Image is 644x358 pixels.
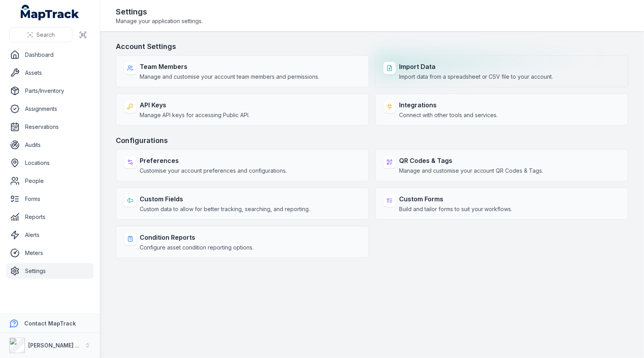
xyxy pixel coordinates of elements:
button: Search [9,27,72,42]
a: Forms [6,191,94,207]
h3: Account Settings [116,41,628,52]
a: Locations [6,155,94,171]
span: Manage and customise your account QR Codes & Tags. [399,167,543,175]
span: Manage API keys for accessing Public API. [140,111,250,119]
a: Parts/Inventory [6,83,94,99]
h3: Configurations [116,135,628,146]
a: MapTrack [21,5,79,20]
strong: [PERSON_NAME] Asset Maintenance [28,342,129,349]
a: Reservations [6,119,94,135]
span: Search [36,31,55,39]
h2: Settings [116,6,203,17]
strong: Contact MapTrack [24,320,76,327]
a: Custom FieldsCustom data to allow for better tracking, searching, and reporting. [116,188,369,220]
a: IntegrationsConnect with other tools and services. [375,94,628,126]
a: Assets [6,65,94,81]
a: Reports [6,209,94,225]
span: Build and tailor forms to suit your workflows. [399,205,513,213]
strong: API Keys [140,100,250,110]
strong: Import Data [399,62,553,71]
strong: Custom Fields [140,194,310,204]
strong: Integrations [399,100,498,110]
a: PreferencesCustomise your account preferences and configurations. [116,149,369,181]
span: Connect with other tools and services. [399,111,498,119]
a: Assignments [6,101,94,117]
span: Manage your application settings. [116,17,203,25]
a: QR Codes & TagsManage and customise your account QR Codes & Tags. [375,149,628,181]
a: API KeysManage API keys for accessing Public API. [116,94,369,126]
a: Alerts [6,227,94,243]
a: Settings [6,263,94,279]
a: Audits [6,137,94,153]
a: Custom FormsBuild and tailor forms to suit your workflows. [375,188,628,220]
a: Import DataImport data from a spreadsheet or CSV file to your account. [375,55,628,87]
strong: Team Members [140,62,319,71]
a: Condition ReportsConfigure asset condition reporting options. [116,226,369,258]
a: People [6,173,94,189]
span: Customise your account preferences and configurations. [140,167,287,175]
strong: QR Codes & Tags [399,156,543,165]
span: Manage and customise your account team members and permissions. [140,73,319,81]
a: Meters [6,245,94,261]
span: Import data from a spreadsheet or CSV file to your account. [399,73,553,81]
strong: Condition Reports [140,233,254,242]
strong: Custom Forms [399,194,513,204]
span: Configure asset condition reporting options. [140,244,254,251]
strong: Preferences [140,156,287,165]
a: Dashboard [6,47,94,63]
a: Team MembersManage and customise your account team members and permissions. [116,55,369,87]
span: Custom data to allow for better tracking, searching, and reporting. [140,205,310,213]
